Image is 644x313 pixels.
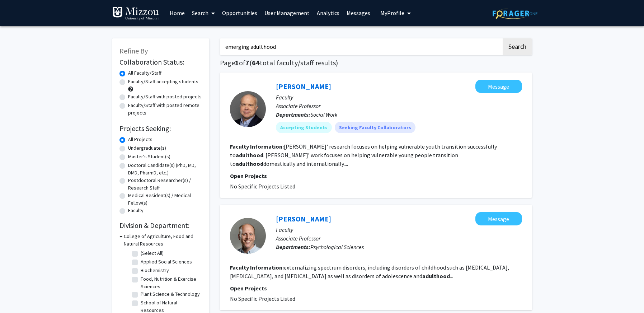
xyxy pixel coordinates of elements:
[276,214,331,223] a: [PERSON_NAME]
[166,0,188,25] a: Home
[503,38,532,55] button: Search
[475,212,522,225] button: Message Ian Gizer
[128,93,202,101] label: Faculty/Staff with posted projects
[276,111,310,118] b: Departments:
[128,192,202,207] label: Medical Resident(s) / Medical Fellow(s)
[141,267,169,274] label: Biochemistry
[141,290,200,298] label: Plant Science & Technology
[141,258,192,266] label: Applied Social Sciences
[380,9,404,17] span: My Profile
[261,0,313,25] a: User Management
[230,183,295,190] span: No Specific Projects Listed
[128,78,198,85] label: Faculty/Staff accepting students
[128,207,144,214] label: Faculty
[310,243,364,251] span: Psychological Sciences
[128,162,202,177] label: Doctoral Candidate(s) (PhD, MD, DMD, PharmD, etc.)
[230,264,284,271] b: Faculty Information:
[119,221,202,230] h2: Division & Department:
[124,233,202,248] h3: College of Agriculture, Food and Natural Resources
[5,281,30,308] iframe: Chat
[188,0,218,25] a: Search
[276,243,310,251] b: Departments:
[276,234,522,243] p: Associate Professor
[230,143,497,167] fg-read-more: [PERSON_NAME]' research focuses on helping vulnerable youth transition successfully to . [PERSON_...
[236,151,263,159] b: adulthood
[236,160,263,167] b: adulthood
[276,93,522,102] p: Faculty
[141,275,200,290] label: Food, Nutrition & Exercise Sciences
[475,80,522,93] button: Message Clark Peters
[128,102,202,117] label: Faculty/Staff with posted remote projects
[252,58,260,67] span: 64
[276,225,522,234] p: Faculty
[245,58,249,67] span: 7
[119,124,202,133] h2: Projects Seeking:
[218,0,261,25] a: Opportunities
[276,82,331,91] a: [PERSON_NAME]
[128,69,161,77] label: All Faculty/Staff
[119,58,202,66] h2: Collaboration Status:
[220,38,502,55] input: Search Keywords
[220,59,532,67] h1: Page of ( total faculty/staff results)
[230,172,522,180] p: Open Projects
[493,8,537,19] img: ForagerOne Logo
[313,0,343,25] a: Analytics
[128,136,152,143] label: All Projects
[128,153,170,160] label: Master's Student(s)
[112,6,159,21] img: University of Missouri Logo
[128,144,166,152] label: Undergraduate(s)
[230,295,295,302] span: No Specific Projects Listed
[335,122,415,133] mat-chip: Seeking Faculty Collaborators
[128,177,202,192] label: Postdoctoral Researcher(s) / Research Staff
[141,249,164,257] label: (Select All)
[343,0,374,25] a: Messages
[276,122,332,133] mat-chip: Accepting Students
[422,272,450,280] b: adulthood
[230,264,509,280] fg-read-more: externalizing spectrum disorders, including disorders of childhood such as [MEDICAL_DATA], [MEDIC...
[235,58,239,67] span: 1
[276,102,522,110] p: Associate Professor
[119,46,148,55] span: Refine By
[230,284,522,293] p: Open Projects
[310,111,338,118] span: Social Work
[230,143,284,150] b: Faculty Information:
